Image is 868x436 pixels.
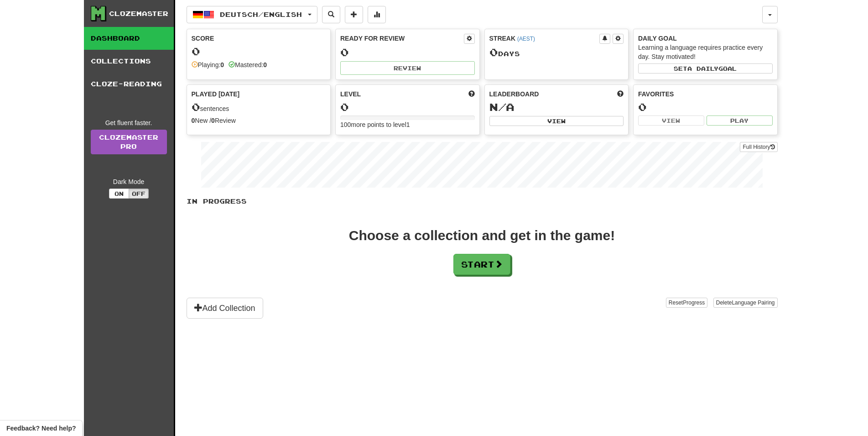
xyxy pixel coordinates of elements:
div: New / Review [192,116,326,125]
span: 0 [489,46,498,58]
a: ClozemasterPro [91,130,167,154]
strong: 0 [220,61,224,68]
div: Mastered: [229,60,267,69]
strong: 0 [192,117,195,124]
button: Review [340,61,475,75]
button: DeleteLanguage Pairing [713,298,778,308]
button: ResetProgress [666,298,707,308]
div: 0 [192,46,326,57]
span: This week in points, UTC [617,89,624,99]
strong: 0 [211,117,215,124]
div: Playing: [192,60,224,69]
div: 100 more points to level 1 [340,120,475,129]
span: Deutsch / English [220,11,302,18]
button: Search sentences [322,6,340,23]
div: Clozemaster [109,9,168,18]
div: 0 [638,101,773,113]
div: Favorites [638,89,773,99]
div: sentences [192,101,326,113]
a: Cloze-Reading [84,73,174,95]
div: Dark Mode [91,177,167,186]
div: 0 [340,101,475,113]
button: More stats [368,6,386,23]
span: a daily [687,65,718,72]
button: View [638,116,704,126]
span: 0 [192,100,200,113]
button: Full History [740,142,777,152]
div: Learning a language requires practice every day. Stay motivated! [638,43,773,61]
span: Leaderboard [489,89,539,99]
button: On [109,189,129,199]
button: Start [453,254,510,275]
div: Daily Goal [638,34,773,43]
div: Get fluent faster. [91,118,167,127]
button: Add Collection [187,298,263,319]
span: Open feedback widget [6,424,76,433]
span: Level [340,89,361,99]
button: Deutsch/English [187,6,317,23]
button: View [489,116,624,126]
span: N/A [489,100,515,113]
span: Played [DATE] [192,89,240,99]
div: 0 [340,47,475,58]
p: In Progress [187,197,778,206]
div: Day s [489,47,624,58]
div: Streak [489,34,600,43]
span: Score more points to level up [468,89,475,99]
button: Add sentence to collection [345,6,363,23]
div: Choose a collection and get in the game! [349,229,615,242]
div: Score [192,34,326,43]
span: Language Pairing [732,299,774,306]
span: Progress [683,299,705,306]
button: Play [707,116,773,126]
button: Seta dailygoal [638,63,773,74]
a: Dashboard [84,27,174,50]
button: Off [129,189,149,199]
a: (AEST) [517,36,535,42]
strong: 0 [263,61,267,68]
div: Ready for Review [340,34,464,43]
a: Collections [84,50,174,73]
